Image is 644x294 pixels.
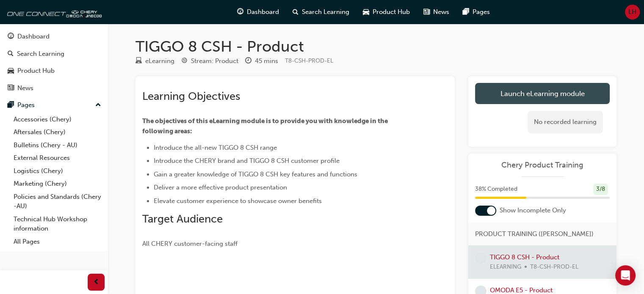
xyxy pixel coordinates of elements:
span: Deliver a more effective product presentation [154,184,287,191]
a: Logistics (Chery) [10,165,105,178]
span: Pages [473,7,490,17]
span: Dashboard [247,7,279,17]
span: learningRecordVerb_NONE-icon [475,253,486,264]
img: oneconnect [4,3,102,20]
button: DashboardSearch LearningProduct HubNews [3,27,105,97]
span: clock-icon [245,58,252,65]
a: Aftersales (Chery) [10,126,105,139]
span: Learning Objectives [142,90,240,103]
a: Policies and Standards (Chery -AU) [10,190,105,213]
span: guage-icon [8,33,14,41]
span: Elevate customer experience to showcase owner benefits [154,197,322,205]
span: Product Hub [373,7,410,17]
span: up-icon [95,100,101,111]
div: Product Hub [17,66,55,76]
div: Pages [17,100,35,110]
a: search-iconSearch Learning [286,3,356,21]
a: Search Learning [3,46,105,62]
span: target-icon [181,58,188,65]
span: search-icon [293,7,299,17]
a: Marketing (Chery) [10,177,105,190]
span: learningResourceType_ELEARNING-icon [135,58,142,65]
span: news-icon [8,85,14,92]
div: Type [135,56,174,66]
span: pages-icon [463,7,469,17]
div: News [17,83,33,93]
div: 45 mins [255,56,278,66]
span: Learning resource code [285,57,333,64]
span: car-icon [363,7,369,17]
button: Pages [3,97,105,113]
span: pages-icon [8,102,14,109]
a: pages-iconPages [456,3,497,21]
div: Open Intercom Messenger [615,265,636,286]
a: guage-iconDashboard [230,3,286,21]
div: No recorded learning [528,111,603,133]
a: Technical Hub Workshop information [10,213,105,235]
h1: TIGGO 8 CSH - Product [135,37,616,56]
span: PRODUCT TRAINING ([PERSON_NAME]) [475,229,594,239]
a: Chery Product Training [475,160,610,170]
span: news-icon [423,7,430,17]
a: Accessories (Chery) [10,113,105,126]
span: All CHERY customer-facing staff [142,240,238,247]
span: Introduce the all-new TIGGO 8 CSH range [154,144,277,151]
span: guage-icon [237,7,243,17]
span: Search Learning [302,7,349,17]
div: 3 / 8 [593,184,608,195]
a: OMODA E5 - Product [490,286,553,294]
a: External Resources [10,151,105,165]
span: Gain a greater knowledge of TIGGO 8 CSH key features and functions [154,170,357,178]
button: LH [625,5,640,19]
div: Stream [181,56,238,66]
span: LH [628,7,636,17]
div: Duration [245,56,278,66]
span: Show Incomplete Only [500,206,566,215]
span: prev-icon [93,277,100,288]
a: Product Hub [3,63,105,79]
a: Launch eLearning module [475,83,610,104]
div: Search Learning [17,49,64,59]
span: 38 % Completed [475,184,517,194]
div: eLearning [145,56,174,66]
div: Stream: Product [191,56,238,66]
a: Dashboard [3,29,105,44]
a: All Pages [10,235,105,248]
span: The objectives of this eLearning module is to provide you with knowledge in the following areas: [142,117,389,135]
span: car-icon [8,67,14,75]
div: Dashboard [17,32,50,41]
span: News [433,7,449,17]
span: Introduce the CHERY brand and TIGGO 8 CSH customer profile [154,157,340,165]
a: news-iconNews [417,3,456,21]
a: Bulletins (Chery - AU) [10,139,105,152]
span: Target Audience [142,212,223,225]
a: car-iconProduct Hub [356,3,417,21]
span: search-icon [8,50,14,58]
a: News [3,80,105,96]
